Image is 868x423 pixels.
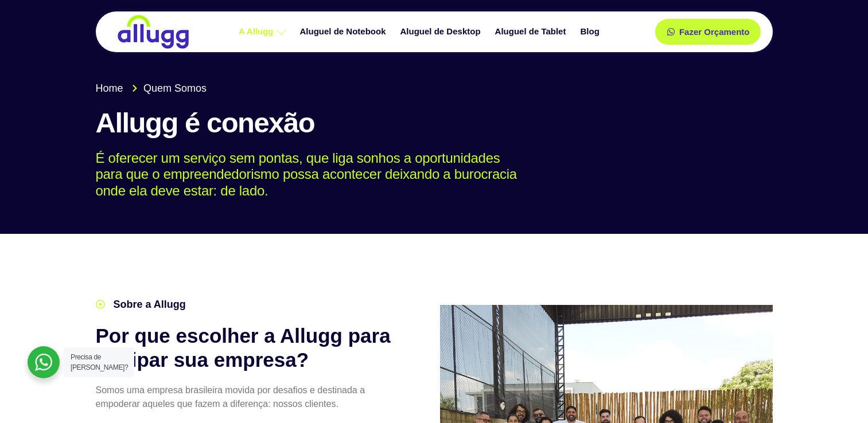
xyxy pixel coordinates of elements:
a: Fazer Orçamento [655,19,761,45]
h1: Allugg é conexão [96,108,773,139]
span: Home [96,81,123,96]
a: A Allugg [233,22,294,42]
a: Aluguel de Desktop [395,22,489,42]
span: Fazer Orçamento [679,28,750,36]
a: Aluguel de Tablet [489,22,575,42]
a: Aluguel de Notebook [294,22,395,42]
p: É oferecer um serviço sem pontas, que liga sonhos a oportunidades para que o empreendedorismo pos... [96,150,756,199]
h2: Por que escolher a Allugg para equipar sua empresa? [96,324,406,372]
span: Quem Somos [141,81,207,96]
span: Sobre a Allugg [111,297,186,312]
a: Blog [574,22,608,42]
img: locação de TI é Allugg [116,14,190,49]
span: Precisa de [PERSON_NAME]? [71,353,128,371]
p: Somos uma empresa brasileira movida por desafios e destinada a empoderar aqueles que fazem a dife... [96,383,406,411]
